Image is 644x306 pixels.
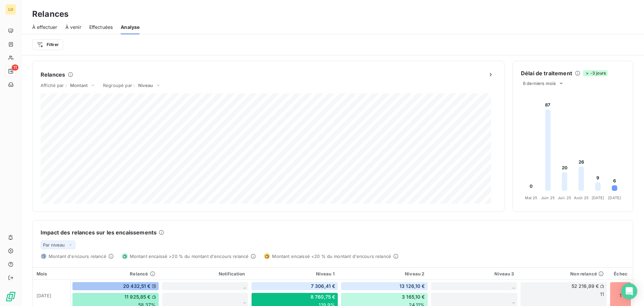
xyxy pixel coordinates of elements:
span: _ [244,283,246,289]
span: Niveau [138,83,153,88]
span: Montant encaissé <20 % du montant d'encours relancé [272,254,391,259]
span: [DATE] [37,293,51,298]
span: 13 126,10 € [399,283,425,290]
tspan: Mai 25 [525,195,537,200]
span: Niveau 3 [494,271,514,276]
span: 8 760,75 € [311,294,335,300]
div: Mois [37,271,66,276]
tspan: Août 25 [574,195,589,200]
span: À venir [65,24,81,31]
span: Montant encaissé >20 % du montant d'encours relancé [130,254,249,259]
h6: Délai de traitement [521,69,572,77]
span: 7 306,41 € [311,283,335,290]
span: Montant [70,83,88,88]
span: Notification [219,271,245,276]
div: Échec [612,271,629,276]
span: 11 [600,291,604,298]
h6: Impact des relances sur les encaissements [41,228,157,236]
span: -3 jours [583,70,608,76]
span: 11 [12,64,18,71]
span: Montant d'encours relancé [49,254,106,259]
span: Par niveau [43,242,65,248]
span: 52 216,89 € [572,283,599,290]
span: Regroupé par : [103,83,135,88]
div: Relancé [74,271,155,276]
span: 6 derniers mois [523,81,556,86]
img: Logo LeanPay [5,291,16,302]
div: LO [5,4,16,15]
div: Open Intercom Messenger [621,283,637,299]
span: _ [513,283,515,289]
tspan: Juil. 25 [558,195,571,200]
span: 3 165,10 € [402,294,425,300]
span: Niveau 1 [316,271,335,276]
tspan: Juin 25 [541,195,555,200]
span: Analyse [121,24,140,31]
span: Affiché par : [41,83,67,88]
span: _ [244,298,246,304]
tspan: [DATE] [608,195,621,200]
div: Non relancé [523,271,604,276]
h6: Relances [41,71,65,79]
h3: Relances [32,8,68,20]
span: _ [513,298,515,304]
tspan: [DATE] [592,195,604,200]
button: Filtrer [32,39,63,50]
span: 11 925,85 € [124,294,151,300]
span: Effectuées [89,24,113,31]
span: 20 432,51 € [123,283,151,290]
span: Niveau 2 [405,271,424,276]
span: À effectuer [32,24,57,31]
